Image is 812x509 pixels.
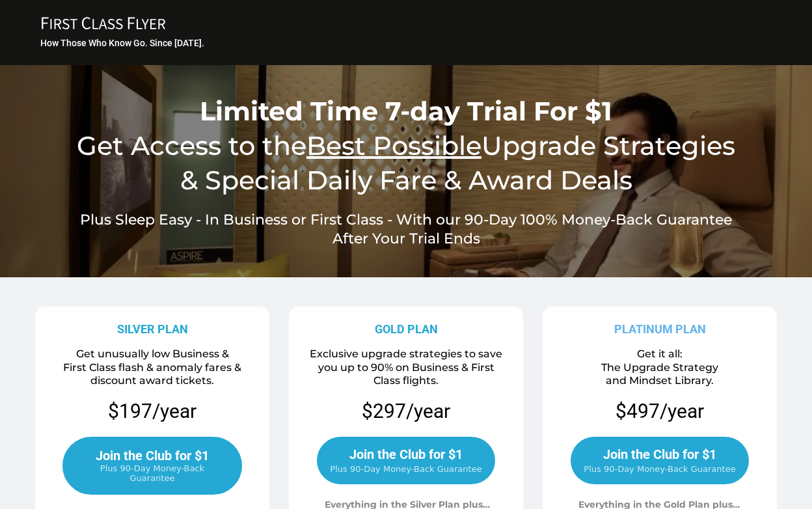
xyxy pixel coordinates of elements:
strong: SILVER PLAN [117,322,188,336]
span: Plus 90-Day Money-Back Guarantee [77,463,228,483]
span: After Your Trial Ends [332,230,480,247]
span: Join the Club for $1 [96,448,209,463]
span: Plus 90-Day Money-Back Guarantee [584,464,735,474]
span: Exclusive upgrade strategies to save you up to 90% on Business & First Class flights. [310,348,502,387]
span: Get Access to the Upgrade Strategies [77,130,735,161]
span: Plus Sleep Easy - In Business or First Class - With our 90-Day 100% Money-Back Guarantee [80,211,732,228]
strong: PLATINUM PLAN [614,322,706,336]
p: $297/year [362,398,450,424]
span: Plus 90-Day Money-Back Guarantee [330,464,481,474]
strong: GOLD PLAN [375,322,438,336]
span: Limited Time 7-day Trial For $1 [200,95,612,127]
span: Get unusually low Business & [76,348,229,360]
span: The Upgrade Strategy [601,361,718,374]
span: and Mindset Library. [606,374,714,387]
span: & Special Daily Fare & Award Deals [180,164,632,196]
span: Join the Club for $1 [349,447,463,462]
p: $497/year [616,398,704,424]
a: Join the Club for $1 Plus 90-Day Money-Back Guarantee [317,437,494,484]
a: Join the Club for $1 Plus 90-Day Money-Back Guarantee [62,437,242,495]
span: First Class flash & anomaly fares & discount award tickets. [63,361,241,387]
h3: How Those Who Know Go. Since [DATE]. [40,37,774,49]
span: Join the Club for $1 [603,447,716,462]
u: Best Possible [306,130,481,161]
a: Join the Club for $1 Plus 90-Day Money-Back Guarantee [571,437,748,484]
span: Get it all: [637,348,683,360]
p: $197/year [40,398,265,424]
